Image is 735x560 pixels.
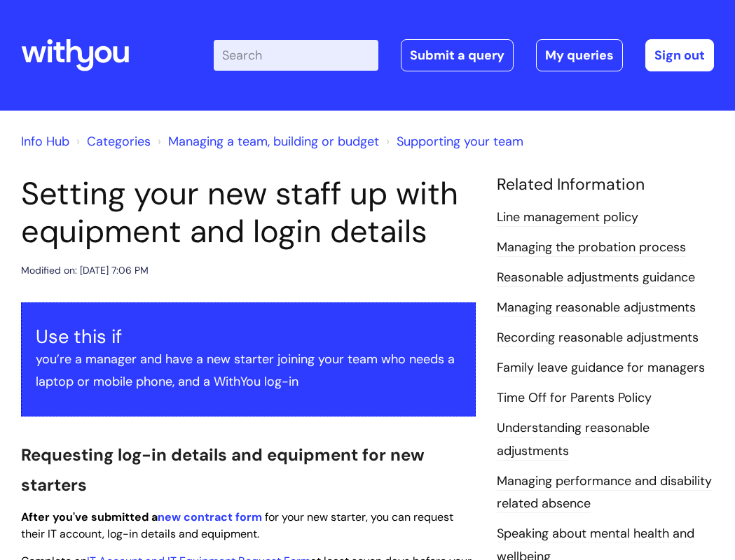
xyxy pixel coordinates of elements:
[214,39,714,71] div: | -
[158,510,262,524] a: new contract form
[383,130,523,153] li: Supporting your team
[154,130,379,153] li: Managing a team, building or budget
[36,325,461,348] h3: Use this if
[497,209,638,227] a: Line management policy
[497,239,686,257] a: Managing the probation process
[36,348,461,393] p: you’re a manager and have a new starter joining your team who needs a laptop or mobile phone, and...
[497,472,712,513] a: Managing performance and disability related absence
[497,329,699,347] a: Recording reasonable adjustments
[645,39,714,71] a: Sign out
[21,510,453,542] span: for your new starter, you can request their IT account, log-in details and equipment.
[87,133,151,150] a: Categories
[21,262,149,279] div: Modified on: [DATE] 7:06 PM
[497,175,714,195] h4: Related Information
[497,419,650,460] a: Understanding reasonable adjustments
[397,133,523,150] a: Supporting your team
[497,359,705,377] a: Family leave guidance for managers
[21,510,265,524] strong: After you've submitted a
[536,39,623,71] a: My queries
[214,40,378,71] input: Search
[401,39,514,71] a: Submit a query
[21,444,425,496] span: Requesting log-in details and equipment for new starters
[497,389,652,407] a: Time Off for Parents Policy
[73,130,151,153] li: Solution home
[497,299,696,317] a: Managing reasonable adjustments
[21,133,69,150] a: Info Hub
[168,133,379,150] a: Managing a team, building or budget
[497,269,695,287] a: Reasonable adjustments guidance
[21,175,476,251] h1: Setting your new staff up with equipment and login details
